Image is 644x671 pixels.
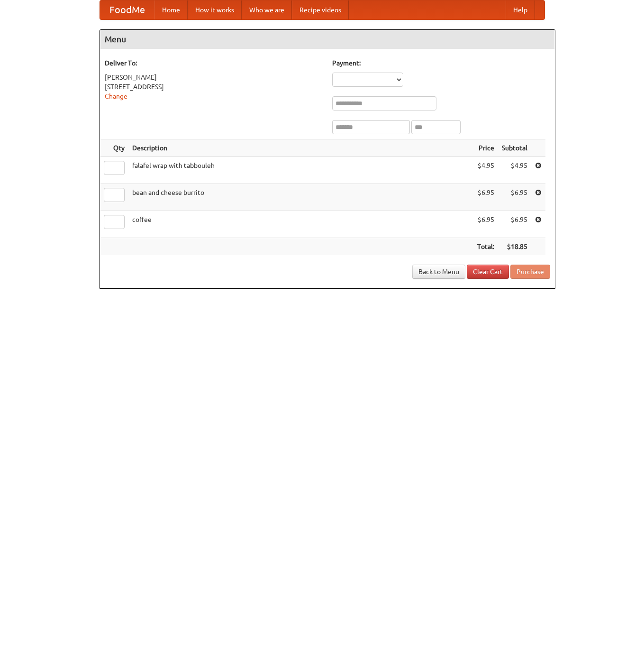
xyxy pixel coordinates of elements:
[105,73,323,82] div: [PERSON_NAME]
[128,139,473,157] th: Description
[473,157,498,184] td: $4.95
[100,30,555,49] h4: Menu
[105,82,323,92] div: [STREET_ADDRESS]
[128,157,473,184] td: falafel wrap with tabbouleh
[498,238,531,256] th: $18.85
[242,0,292,19] a: Who we are
[332,58,550,68] h5: Payment:
[128,184,473,211] td: bean and cheese burrito
[154,0,188,19] a: Home
[105,58,323,68] h5: Deliver To:
[473,238,498,256] th: Total:
[498,184,531,211] td: $6.95
[128,211,473,238] td: coffee
[473,211,498,238] td: $6.95
[105,92,127,100] a: Change
[498,139,531,157] th: Subtotal
[498,157,531,184] td: $4.95
[100,139,128,157] th: Qty
[473,139,498,157] th: Price
[473,184,498,211] td: $6.95
[467,265,509,279] a: Clear Cart
[412,265,465,279] a: Back to Menu
[292,0,349,19] a: Recipe videos
[506,0,535,19] a: Help
[100,0,154,19] a: FoodMe
[510,265,550,279] button: Purchase
[188,0,242,19] a: How it works
[498,211,531,238] td: $6.95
